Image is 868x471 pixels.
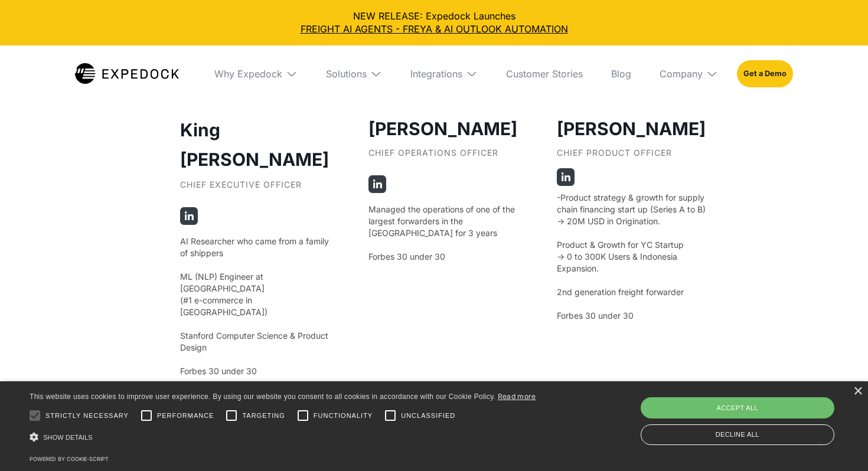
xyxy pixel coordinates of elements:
div: Accept all [641,397,835,418]
div: Company [650,45,727,102]
div: Chief Product Officer [557,148,706,168]
div: Integrations [401,45,487,102]
a: Get a Demo [737,60,793,87]
div: Company [660,68,703,80]
p: AI Researcher who came from a family of shippers ‍ ML (NLP) Engineer at [GEOGRAPHIC_DATA] (#1 e-c... [180,235,329,377]
span: Unclassified [401,411,455,421]
div: Solutions [326,68,367,80]
h2: King [PERSON_NAME] [180,115,329,174]
h3: [PERSON_NAME] [368,115,517,142]
span: This website uses cookies to improve user experience. By using our website you consent to all coo... [30,392,495,401]
p: -Product strategy & growth for supply chain financing start up (Series A to B) -> 20M USD in Orig... [557,192,706,322]
div: Chief Operations Officer [368,148,517,168]
iframe: Chat Widget [665,344,868,471]
span: Functionality [314,411,373,421]
p: Managed the operations of one of the largest forwarders in the [GEOGRAPHIC_DATA] for 3 years Forb... [368,204,517,263]
h3: [PERSON_NAME] [557,115,706,142]
div: Why Expedock [205,45,307,102]
a: FREIGHT AI AGENTS - FREYA & AI OUTLOOK AUTOMATION [9,22,859,35]
a: Powered by cookie-script [30,456,109,462]
a: Read more [498,392,536,401]
a: Blog [602,45,641,102]
div: Show details [30,429,536,446]
div: NEW RELEASE: Expedock Launches [9,9,859,36]
span: Targeting [242,411,285,421]
a: Customer Stories [497,45,592,102]
span: Strictly necessary [45,411,129,421]
div: Chief Executive Officer [180,180,329,200]
span: Performance [157,411,214,421]
div: Decline all [641,424,835,445]
div: Solutions [316,45,391,102]
div: Integrations [410,68,462,80]
span: Show details [43,434,93,441]
div: Why Expedock [214,68,282,80]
